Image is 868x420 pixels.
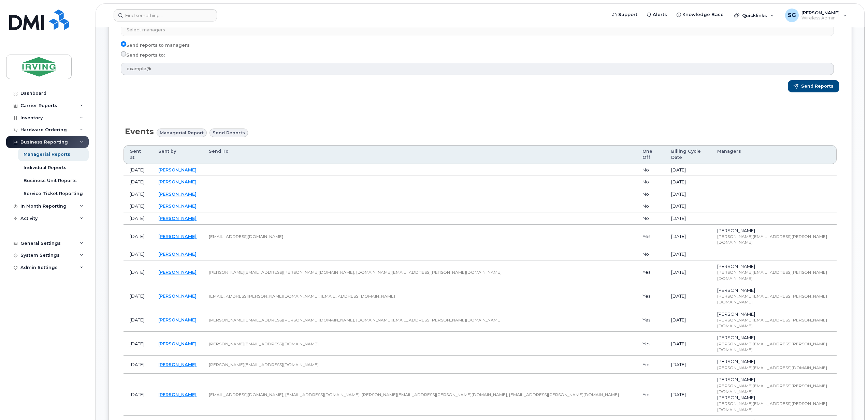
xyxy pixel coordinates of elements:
[665,188,711,200] td: [DATE]
[636,176,665,188] td: No
[717,293,830,305] div: [PERSON_NAME][EMAIL_ADDRESS][PERSON_NAME][DOMAIN_NAME]
[124,284,152,308] td: [DATE]
[636,188,665,200] td: No
[682,11,724,18] span: Knowledge Base
[158,251,197,257] a: [PERSON_NAME]
[636,308,665,332] td: Yes
[717,287,755,293] span: [PERSON_NAME]
[742,13,767,18] span: Quicklinks
[114,9,217,21] input: Find something...
[608,8,642,21] a: Support
[717,317,830,329] div: [PERSON_NAME][EMAIL_ADDRESS][PERSON_NAME][DOMAIN_NAME]
[801,15,840,21] span: Wireless Admin
[213,130,245,136] span: Send reports
[642,8,672,21] a: Alerts
[717,365,830,371] div: [PERSON_NAME][EMAIL_ADDRESS][DOMAIN_NAME]
[124,164,152,176] td: [DATE]
[158,234,197,239] a: [PERSON_NAME]
[124,212,152,225] td: [DATE]
[124,200,152,212] td: [DATE]
[636,212,665,225] td: No
[801,83,834,89] span: Send Reports
[158,191,197,197] a: [PERSON_NAME]
[636,225,665,249] td: Yes
[636,145,665,164] th: One Off
[665,225,711,249] td: [DATE]
[665,164,711,176] td: [DATE]
[717,401,830,412] div: [PERSON_NAME][EMAIL_ADDRESS][PERSON_NAME][DOMAIN_NAME]
[124,248,152,260] td: [DATE]
[209,317,502,322] span: [PERSON_NAME][EMAIL_ADDRESS][PERSON_NAME][DOMAIN_NAME], [DOMAIN_NAME][EMAIL_ADDRESS][PERSON_NAME]...
[158,362,197,367] a: [PERSON_NAME]
[665,176,711,188] td: [DATE]
[717,395,755,400] span: [PERSON_NAME]
[124,308,152,332] td: [DATE]
[160,130,204,136] span: Managerial Report
[209,392,619,397] span: [EMAIL_ADDRESS][DOMAIN_NAME], [EMAIL_ADDRESS][DOMAIN_NAME], [PERSON_NAME][EMAIL_ADDRESS][PERSON_N...
[665,308,711,332] td: [DATE]
[665,212,711,225] td: [DATE]
[653,11,667,18] span: Alerts
[665,248,711,260] td: [DATE]
[636,200,665,212] td: No
[124,188,152,200] td: [DATE]
[780,9,852,22] div: Sheryl Galorport
[636,164,665,176] td: No
[121,63,834,75] input: example@
[124,225,152,249] td: [DATE]
[717,377,755,382] span: [PERSON_NAME]
[717,341,830,352] div: [PERSON_NAME][EMAIL_ADDRESS][PERSON_NAME][DOMAIN_NAME]
[209,294,395,299] span: [EMAIL_ADDRESS][PERSON_NAME][DOMAIN_NAME], [EMAIL_ADDRESS][DOMAIN_NAME]
[121,41,126,47] input: Send reports to managers
[636,356,665,374] td: Yes
[636,374,665,416] td: Yes
[209,341,319,346] span: [PERSON_NAME][EMAIL_ADDRESS][DOMAIN_NAME]
[717,234,830,245] div: [PERSON_NAME][EMAIL_ADDRESS][PERSON_NAME][DOMAIN_NAME]
[665,356,711,374] td: [DATE]
[209,234,283,239] span: [EMAIL_ADDRESS][DOMAIN_NAME]
[788,11,796,19] span: SG
[209,270,502,275] span: [PERSON_NAME][EMAIL_ADDRESS][PERSON_NAME][DOMAIN_NAME], [DOMAIN_NAME][EMAIL_ADDRESS][PERSON_NAME]...
[121,51,165,59] label: Send reports to:
[717,228,755,233] span: [PERSON_NAME]
[636,260,665,284] td: Yes
[711,145,837,164] th: Managers
[717,359,755,364] span: [PERSON_NAME]
[124,332,152,356] td: [DATE]
[665,145,711,164] th: Billing Cycle Date
[124,176,152,188] td: [DATE]
[158,392,197,397] a: [PERSON_NAME]
[209,362,319,367] span: [PERSON_NAME][EMAIL_ADDRESS][DOMAIN_NAME]
[158,167,197,172] a: [PERSON_NAME]
[158,341,197,346] a: [PERSON_NAME]
[665,200,711,212] td: [DATE]
[788,80,839,92] button: Send Reports
[801,10,840,15] span: [PERSON_NAME]
[717,335,755,340] span: [PERSON_NAME]
[158,269,197,275] a: [PERSON_NAME]
[636,248,665,260] td: No
[158,293,197,299] a: [PERSON_NAME]
[124,374,152,416] td: [DATE]
[717,311,755,317] span: [PERSON_NAME]
[125,127,154,136] span: Events
[121,51,126,57] input: Send reports to:
[665,260,711,284] td: [DATE]
[124,145,152,164] th: Sent at
[158,179,197,184] a: [PERSON_NAME]
[636,284,665,308] td: Yes
[152,145,203,164] th: Sent by
[158,215,197,221] a: [PERSON_NAME]
[203,145,636,164] th: Send To
[729,9,779,22] div: Quicklinks
[665,374,711,416] td: [DATE]
[672,8,728,21] a: Knowledge Base
[121,41,190,49] label: Send reports to managers
[665,332,711,356] td: [DATE]
[717,269,830,281] div: [PERSON_NAME][EMAIL_ADDRESS][PERSON_NAME][DOMAIN_NAME]
[618,11,637,18] span: Support
[665,284,711,308] td: [DATE]
[124,356,152,374] td: [DATE]
[124,260,152,284] td: [DATE]
[717,383,830,394] div: [PERSON_NAME][EMAIL_ADDRESS][PERSON_NAME][DOMAIN_NAME]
